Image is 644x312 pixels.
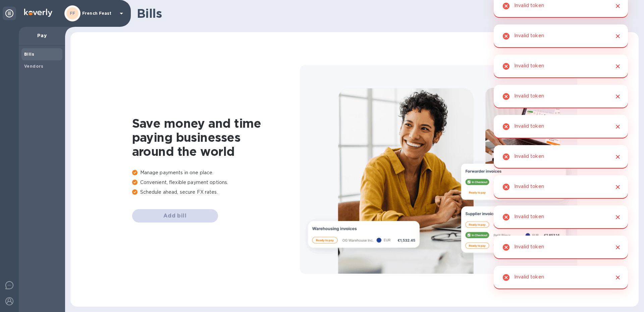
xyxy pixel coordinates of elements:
[24,64,44,69] b: Vendors
[132,116,300,159] h1: Save money and time paying businesses around the world
[613,62,622,71] button: Close
[24,9,52,17] img: Logo
[132,189,300,196] p: Schedule ahead, secure FX rates.
[70,11,75,16] b: FF
[132,169,300,176] p: Manage payments in one place.
[82,11,116,16] p: French Feast
[613,122,622,131] button: Close
[24,52,34,57] b: Bills
[514,211,544,224] div: Invalid token
[514,30,544,43] div: Invalid token
[613,152,622,161] button: Close
[613,92,622,101] button: Close
[514,150,544,163] div: Invalid token
[514,60,544,73] div: Invalid token
[514,241,544,254] div: Invalid token
[24,32,60,39] p: Pay
[3,7,16,20] div: Unpin categories
[137,6,633,20] h1: Bills
[132,179,300,186] p: Convenient, flexible payment options.
[613,273,622,282] button: Close
[613,32,622,41] button: Close
[514,90,544,103] div: Invalid token
[613,213,622,222] button: Close
[514,120,544,133] div: Invalid token
[613,243,622,252] button: Close
[613,2,622,10] button: Close
[514,271,544,284] div: Invalid token
[514,181,544,193] div: Invalid token
[613,183,622,191] button: Close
